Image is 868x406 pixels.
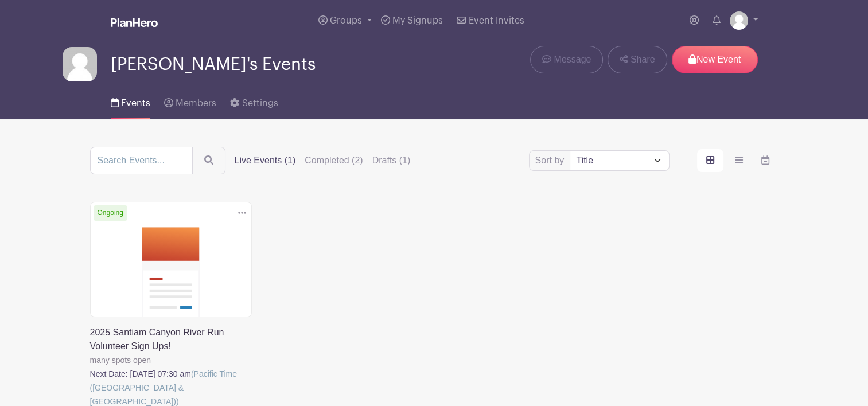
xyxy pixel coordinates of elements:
[372,154,411,167] label: Drafts (1)
[164,83,216,119] a: Members
[121,99,150,108] span: Events
[235,154,296,167] label: Live Events (1)
[176,99,216,108] span: Members
[330,16,362,25] span: Groups
[672,46,758,73] p: New Event
[235,154,411,167] div: filters
[90,147,193,174] input: Search Events...
[697,149,779,172] div: order and view
[392,16,443,25] span: My Signups
[111,83,150,119] a: Events
[469,16,524,25] span: Event Invites
[111,18,158,27] img: logo_white-6c42ec7e38ccf1d336a20a19083b03d10ae64f83f12c07503d8b9e83406b4c7d.svg
[554,53,591,67] span: Message
[535,154,568,167] label: Sort by
[730,11,748,30] img: default-ce2991bfa6775e67f084385cd625a349d9dcbb7a52a09fb2fda1e96e2d18dcdb.png
[530,46,603,73] a: Message
[230,83,278,119] a: Settings
[111,55,316,74] span: [PERSON_NAME]'s Events
[242,99,278,108] span: Settings
[608,46,667,73] a: Share
[630,53,655,67] span: Share
[305,154,363,167] label: Completed (2)
[63,47,97,81] img: default-ce2991bfa6775e67f084385cd625a349d9dcbb7a52a09fb2fda1e96e2d18dcdb.png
